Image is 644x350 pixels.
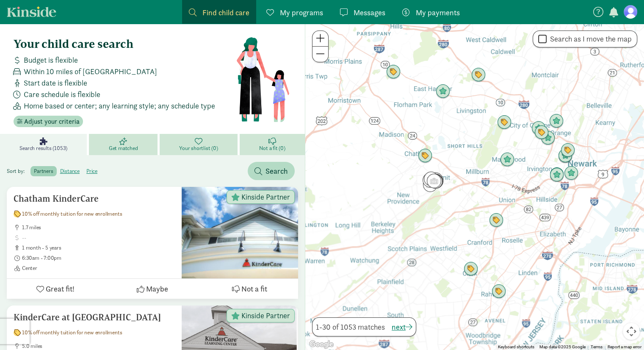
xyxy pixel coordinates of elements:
div: Click to see details [497,115,511,130]
span: My programs [280,7,323,18]
label: distance [57,166,83,176]
a: Terms (opens in new tab) [591,344,603,349]
a: Get matched [89,134,159,155]
span: Search results (1053) [19,145,67,152]
span: Maybe [146,283,168,294]
div: Click to see details [436,84,450,99]
div: Click to see details [471,68,486,82]
div: Click to see details [418,149,432,163]
button: Great fit! [7,279,104,299]
div: Click to see details [492,284,506,299]
span: Start date is flexible [24,77,87,89]
span: Not a fit [241,283,267,294]
button: Keyboard shortcuts [498,344,534,350]
button: Not a fit [201,279,298,299]
div: Click to see details [427,174,441,188]
div: Click to see details [534,125,549,140]
span: Messages [354,7,385,18]
span: Center [22,265,175,272]
span: Map data ©2025 Google [539,344,586,349]
span: 1.7 miles [22,224,175,231]
a: Open this area in Google Maps (opens a new window) [307,339,335,350]
span: 1 month - 5 years [22,244,175,251]
label: partners [30,166,56,176]
label: Search as I move the map [547,34,632,44]
img: Google [307,339,335,350]
div: Click to see details [558,149,572,163]
button: next [392,321,412,333]
div: Click to see details [531,121,546,136]
a: Report a map error [608,344,641,349]
div: Click to see details [564,166,578,181]
div: Click to see details [423,173,437,187]
div: Click to see details [550,167,564,182]
span: Home based or center; any learning style; any schedule type [24,100,215,111]
div: Click to see details [549,114,564,128]
a: Not a fit (0) [240,134,305,155]
a: Your shortlist (0) [160,134,240,155]
div: Click to see details [500,153,514,167]
div: Click to see details [550,168,564,182]
h4: Your child care search [14,37,236,51]
span: 1-30 of 1053 matches [316,321,385,333]
span: Search [265,165,288,177]
button: Map camera controls [623,323,640,340]
button: Maybe [104,279,201,299]
span: Find child care [202,7,249,18]
h5: Chatham KinderCare [14,194,175,204]
h5: KinderCare at [GEOGRAPHIC_DATA] [14,312,175,322]
span: Kinside Partner [241,193,290,201]
span: Kinside Partner [241,312,290,319]
div: Click to see details [464,262,478,276]
div: Click to see details [386,65,401,79]
span: 10% off monthly tuition for new enrollments [22,329,122,336]
span: 10% off monthly tuition for new enrollments [22,211,122,217]
span: Get matched [109,145,138,152]
span: 6:30am - 7:00pm [22,255,175,261]
span: Your shortlist (0) [179,145,218,152]
span: Not a fit (0) [259,145,285,152]
div: Click to see details [561,143,575,158]
button: Search [248,162,295,180]
span: Sort by: [7,167,29,175]
div: Click to see details [489,213,503,228]
span: 5.0 miles [22,343,175,350]
span: Care schedule is flexible [24,89,100,100]
div: Click to see details [424,172,438,186]
button: Adjust your criteria [14,116,83,128]
span: Adjust your criteria [24,117,80,127]
a: Kinside [7,6,56,17]
span: My payments [416,7,460,18]
span: Within 10 miles of [GEOGRAPHIC_DATA] [24,66,157,77]
span: Budget is flexible [24,54,78,66]
span: Great fit! [46,283,75,294]
label: price [83,166,101,176]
